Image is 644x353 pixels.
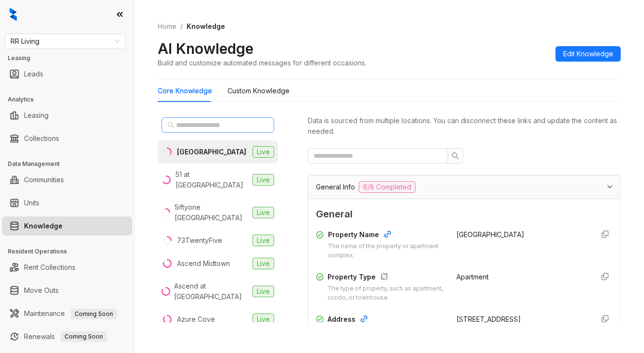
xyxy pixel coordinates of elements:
div: 73TwentyFive [177,235,222,246]
div: [STREET_ADDRESS] [457,314,586,325]
span: 6/8 Completed [359,181,416,193]
div: 5iftyone [GEOGRAPHIC_DATA] [175,202,249,223]
li: Leads [2,64,132,84]
span: Live [253,286,274,297]
span: Live [253,235,274,246]
div: 51 at [GEOGRAPHIC_DATA] [176,169,249,190]
a: Knowledge [24,216,63,236]
span: Live [253,314,274,325]
div: Azure Cove [177,314,215,325]
div: Ascend Midtown [177,258,230,269]
h2: AI Knowledge [158,39,253,58]
button: Edit Knowledge [556,46,621,62]
h3: Data Management [8,160,134,168]
span: Knowledge [187,22,225,30]
span: Coming Soon [61,331,107,342]
a: Leads [24,64,43,84]
span: search [452,152,459,160]
div: Core Knowledge [158,86,212,96]
div: Property Type [328,272,445,284]
span: Coming Soon [71,309,117,319]
div: Address [328,314,445,327]
a: Leasing [24,106,49,125]
li: Renewals [2,327,132,346]
li: Rent Collections [2,258,132,277]
div: Ascend at [GEOGRAPHIC_DATA] [174,281,249,302]
span: General Info [316,182,355,192]
a: Move Outs [24,281,59,300]
div: Property Name [328,229,445,242]
li: Communities [2,170,132,189]
a: Home [156,21,178,32]
div: Custom Knowledge [227,86,290,96]
div: The name of the property or apartment complex. [328,242,445,260]
li: Collections [2,129,132,148]
span: Edit Knowledge [563,49,613,59]
a: Communities [24,170,64,189]
span: Apartment [457,273,489,281]
div: Build and customize automated messages for different occasions. [158,58,366,68]
span: General [316,207,613,222]
div: The type of property, such as apartment, condo, or townhouse. [328,284,445,303]
img: logo [10,8,17,21]
li: Maintenance [2,304,132,323]
span: search [167,122,174,128]
span: Live [253,174,274,186]
div: Data is sourced from multiple locations. You can disconnect these links and update the content as... [308,115,621,137]
a: Units [24,193,39,213]
div: [GEOGRAPHIC_DATA] [177,147,246,157]
h3: Analytics [8,95,134,104]
span: Live [253,258,274,269]
a: RenewalsComing Soon [24,327,107,346]
li: / [180,21,183,32]
a: Rent Collections [24,258,76,277]
span: expanded [607,184,613,189]
h3: Resident Operations [8,247,134,256]
li: Units [2,193,132,213]
div: General Info6/8 Completed [308,176,620,199]
li: Knowledge [2,216,132,236]
span: RR Living [11,34,120,49]
span: Live [253,207,274,218]
h3: Leasing [8,54,134,63]
a: Collections [24,129,59,148]
span: [GEOGRAPHIC_DATA] [457,230,525,239]
span: Live [253,146,274,158]
li: Leasing [2,106,132,125]
li: Move Outs [2,281,132,300]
